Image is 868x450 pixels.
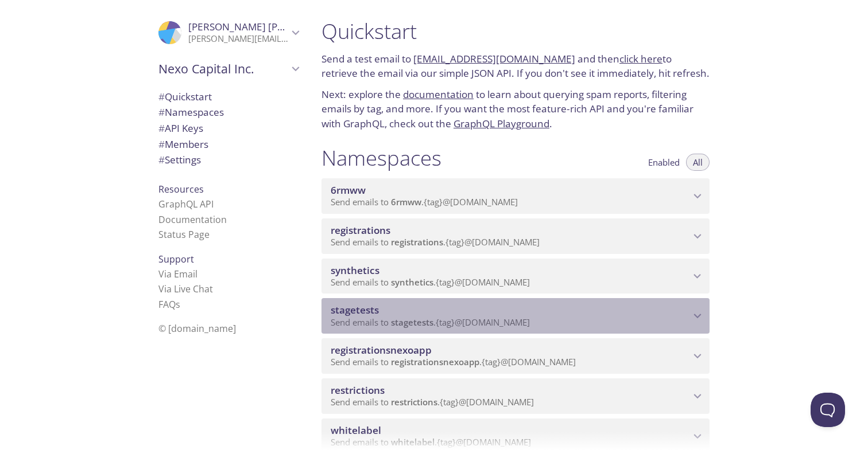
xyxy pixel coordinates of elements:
iframe: Help Scout Beacon - Open [811,393,845,427]
div: registrations namespace [321,218,710,254]
span: # [158,122,165,135]
a: Via Live Chat [158,283,213,295]
span: Nexo Capital Inc. [158,61,288,77]
div: Members [149,136,308,152]
span: # [158,138,165,151]
div: Namespaces [149,104,308,120]
span: Send emails to . {tag} @[DOMAIN_NAME] [331,276,530,288]
a: click here [619,52,662,65]
span: Settings [158,153,201,166]
a: FAQ [158,298,180,311]
span: Support [158,253,194,265]
span: Send emails to . {tag} @[DOMAIN_NAME] [331,196,518,208]
a: Documentation [158,213,227,226]
span: Quickstart [158,90,212,103]
span: Members [158,138,208,151]
span: Send emails to . {tag} @[DOMAIN_NAME] [331,316,530,328]
span: Send emails to . {tag} @[DOMAIN_NAME] [331,236,540,248]
span: Resources [158,183,204,195]
div: restrictions namespace [321,378,710,414]
span: registrationsnexoapp [331,343,432,357]
div: registrationsnexoapp namespace [321,338,710,374]
p: Next: explore the to learn about querying spam reports, filtering emails by tag, and more. If you... [321,87,710,131]
span: restrictions [391,396,437,408]
div: Emiliya Todorova [149,14,308,52]
button: All [686,154,710,171]
span: Namespaces [158,105,224,119]
span: stagetests [331,303,379,316]
span: registrations [331,224,390,237]
span: registrationsnexoapp [391,356,479,367]
span: whitelabel [331,424,381,437]
span: # [158,105,165,119]
div: API Keys [149,120,308,136]
span: # [158,90,165,103]
div: 6rmww namespace [321,178,710,214]
a: documentation [403,88,474,101]
span: © [DOMAIN_NAME] [158,322,236,335]
span: registrations [391,236,443,248]
span: API Keys [158,122,203,135]
div: Team Settings [149,152,308,168]
span: restrictions [331,384,385,397]
span: 6rmww [331,183,366,197]
div: Nexo Capital Inc. [149,54,308,84]
div: stagetests namespace [321,298,710,334]
button: Enabled [641,154,687,171]
span: Send emails to . {tag} @[DOMAIN_NAME] [331,356,576,367]
a: GraphQL API [158,198,214,210]
span: synthetics [391,276,433,288]
div: synthetics namespace [321,259,710,294]
h1: Namespaces [321,145,441,171]
h1: Quickstart [321,18,710,44]
a: GraphQL Playground [454,117,549,130]
span: s [176,298,180,311]
span: stagetests [391,316,433,328]
a: [EMAIL_ADDRESS][DOMAIN_NAME] [413,52,575,65]
span: synthetics [331,264,379,277]
span: 6rmww [391,196,421,208]
span: [PERSON_NAME] [PERSON_NAME] [188,20,346,33]
span: # [158,153,165,166]
span: Send emails to . {tag} @[DOMAIN_NAME] [331,396,534,408]
p: [PERSON_NAME][EMAIL_ADDRESS][PERSON_NAME][DOMAIN_NAME] [188,33,288,45]
a: Status Page [158,228,210,241]
div: Quickstart [149,89,308,105]
p: Send a test email to and then to retrieve the email via our simple JSON API. If you don't see it ... [321,52,710,81]
a: Via Email [158,268,197,280]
